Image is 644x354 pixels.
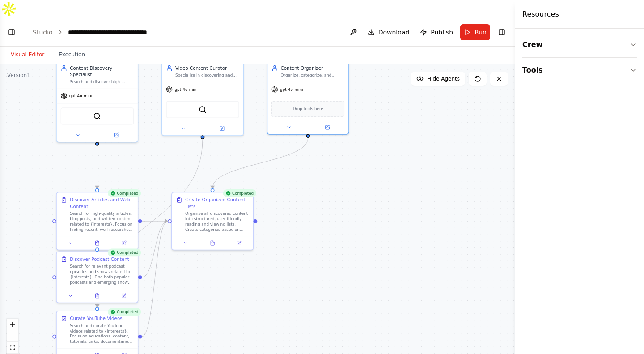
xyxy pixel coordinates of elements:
[309,124,346,132] button: Open in side panel
[161,60,244,136] div: Video Content CuratorSpecialize in discovering and analyzing YouTube videos and video content rel...
[281,65,345,72] div: Content Organizer
[185,211,249,232] div: Organize all discovered content into structured, user-friendly reading and viewing lists. Create ...
[175,65,239,72] div: Video Content Curator
[293,106,323,112] span: Drop tools here
[70,315,122,322] div: Curate YouTube Videos
[364,24,413,40] button: Download
[70,256,129,263] div: Discover Podcast Content
[70,211,134,232] div: Search for high-quality articles, blog posts, and written content related to {interests}. Focus o...
[70,65,134,78] div: Content Discovery Specialist
[209,138,311,188] g: Edge from 1ad9da40-024a-4ce7-bc83-0c499415820f to e6f2c442-e3e0-47ac-a61c-a0ae3ddb0001
[416,24,457,40] button: Publish
[199,106,207,114] img: SerperDevTool
[427,75,460,82] span: Hide Agents
[199,239,226,247] button: View output
[142,218,167,340] g: Edge from c9de421d-87dc-44b8-a540-7c47d950ca24 to e6f2c442-e3e0-47ac-a61c-a0ae3ddb0001
[108,308,141,316] div: Completed
[431,28,453,37] span: Publish
[70,79,134,85] div: Search and discover high-quality articles, videos, and podcasts related to {interests} across the...
[83,239,111,247] button: View output
[70,264,134,285] div: Search for relevant podcast episodes and shows related to {interests}. Find both popular podcasts...
[475,28,487,37] span: Run
[33,29,53,36] a: Studio
[56,60,138,142] div: Content Discovery SpecialistSearch and discover high-quality articles, videos, and podcasts relat...
[460,24,490,40] button: Run
[185,196,249,209] div: Create Organized Content Lists
[108,249,141,257] div: Completed
[83,292,111,300] button: View output
[4,46,51,64] button: Visual Editor
[7,319,18,330] button: zoom in
[203,125,240,133] button: Open in side panel
[174,87,197,92] span: gpt-4o-mini
[522,58,637,83] button: Tools
[280,87,303,92] span: gpt-4o-mini
[108,189,141,197] div: Completed
[7,72,30,79] div: Version 1
[5,26,18,38] button: Show left sidebar
[7,330,18,342] button: zoom out
[142,218,167,281] g: Edge from c95cf6d3-8443-4594-8f2b-5741a6573527 to e6f2c442-e3e0-47ac-a61c-a0ae3ddb0001
[171,192,254,250] div: CompletedCreate Organized Content ListsOrganize all discovered content into structured, user-frie...
[223,189,256,197] div: Completed
[94,139,206,307] g: Edge from 00a1625d-79cb-49ba-a47c-15d9911d352a to c9de421d-87dc-44b8-a540-7c47d950ca24
[281,73,345,78] div: Organize, categorize, and create structured reading lists from discovered content. Create compreh...
[112,292,135,300] button: Open in side panel
[228,239,250,247] button: Open in side panel
[70,323,134,344] div: Search and curate YouTube videos related to {interests}. Focus on educational content, tutorials,...
[112,239,135,247] button: Open in side panel
[33,28,147,37] nav: breadcrumb
[98,131,135,139] button: Open in side panel
[142,218,167,225] g: Edge from 0c3f62a4-7e67-4b52-9a9b-9973b74c4968 to e6f2c442-e3e0-47ac-a61c-a0ae3ddb0001
[56,192,138,250] div: CompletedDiscover Articles and Web ContentSearch for high-quality articles, blog posts, and writt...
[175,73,239,78] div: Specialize in discovering and analyzing YouTube videos and video content related to {interests}. ...
[56,251,138,303] div: CompletedDiscover Podcast ContentSearch for relevant podcast episodes and shows related to {inter...
[496,26,508,38] button: Hide right sidebar
[93,112,101,120] img: SerperDevTool
[378,28,410,37] span: Download
[267,60,349,134] div: Content OrganizerOrganize, categorize, and create structured reading lists from discovered conten...
[70,196,134,209] div: Discover Articles and Web Content
[522,9,559,20] h4: Resources
[51,46,92,64] button: Execution
[522,32,637,57] button: Crew
[69,94,92,99] span: gpt-4o-mini
[7,342,18,354] button: fit view
[411,72,465,86] button: Hide Agents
